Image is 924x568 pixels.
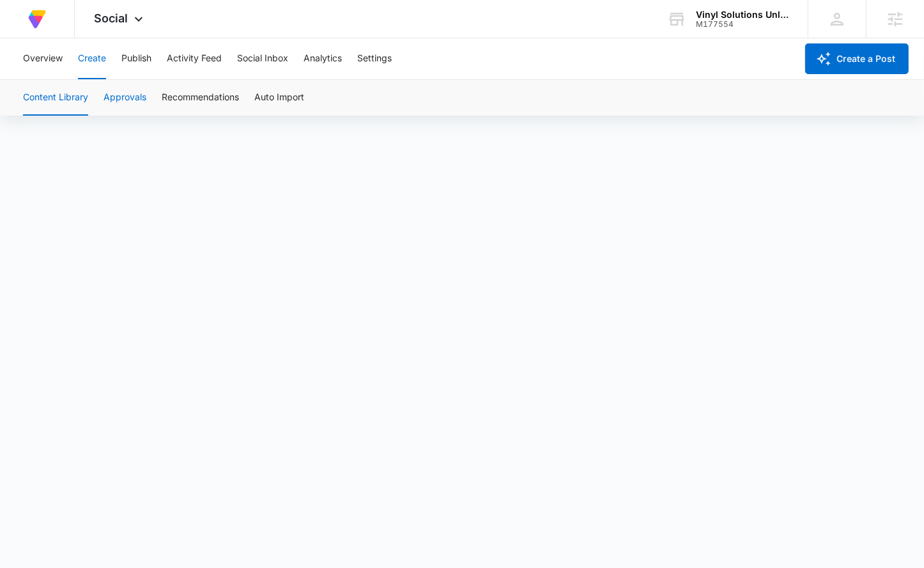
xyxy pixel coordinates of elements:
[304,38,342,79] button: Analytics
[94,12,128,25] span: Social
[167,38,222,79] button: Activity Feed
[237,38,288,79] button: Social Inbox
[23,38,63,79] button: Overview
[121,38,151,79] button: Publish
[254,80,304,116] button: Auto Import
[696,10,789,20] div: account name
[78,38,106,79] button: Create
[162,80,239,116] button: Recommendations
[696,20,789,29] div: account id
[104,80,146,116] button: Approvals
[26,8,49,31] img: Volusion
[357,38,392,79] button: Settings
[23,80,88,116] button: Content Library
[805,43,909,74] button: Create a Post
